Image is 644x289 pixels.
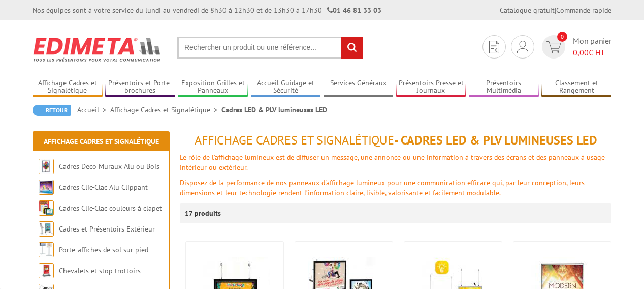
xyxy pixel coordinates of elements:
[500,5,611,15] div: |
[324,79,394,96] a: Services Généraux
[59,183,148,192] a: Cadres Clic-Clac Alu Clippant
[180,153,605,172] font: Le rôle de l'affichage lumineux est de diffuser un message, une annonce ou une information à trav...
[33,31,162,68] img: Edimeta
[500,6,555,15] a: Catalogue gratuit
[110,105,221,114] a: Affichage Cadres et Signalétique
[77,105,110,114] a: Accueil
[33,5,381,15] div: Nos équipes sont à votre service du lundi au vendredi de 8h30 à 12h30 et de 13h30 à 17h30
[39,242,54,257] img: Porte-affiches de sol sur pied
[556,6,611,15] a: Commande rapide
[573,47,611,59] span: € HT
[469,79,539,96] a: Présentoirs Multimédia
[59,162,159,171] a: Cadres Deco Muraux Alu ou Bois
[39,263,54,278] img: Chevalets et stop trottoirs
[489,41,499,53] img: devis rapide
[105,79,175,96] a: Présentoirs et Porte-brochures
[221,105,327,115] li: Cadres LED & PLV lumineuses LED
[180,178,585,197] font: Disposez de la performance de nos panneaux d'affichage lumineux pour une communication efficace q...
[178,79,248,96] a: Exposition Grilles et Panneaux
[177,37,363,59] input: Rechercher un produit ou une référence...
[59,224,155,234] a: Cadres et Présentoirs Extérieur
[33,79,103,96] a: Affichage Cadres et Signalétique
[59,204,162,213] a: Cadres Clic-Clac couleurs à clapet
[327,6,381,15] strong: 01 46 81 33 03
[539,35,611,59] a: devis rapide 0 Mon panier 0,00€ HT
[39,200,54,216] img: Cadres Clic-Clac couleurs à clapet
[44,137,159,146] a: Affichage Cadres et Signalétique
[39,180,54,195] img: Cadres Clic-Clac Alu Clippant
[517,41,528,53] img: devis rapide
[185,203,223,223] p: 17 produits
[180,134,611,147] h1: - Cadres LED & PLV lumineuses LED
[195,132,394,148] span: Affichage Cadres et Signalétique
[546,41,561,53] img: devis rapide
[557,32,567,42] span: 0
[59,266,141,275] a: Chevalets et stop trottoirs
[573,47,589,57] span: 0,00
[39,221,54,237] img: Cadres et Présentoirs Extérieur
[39,159,54,174] img: Cadres Deco Muraux Alu ou Bois
[33,105,71,116] a: Retour
[396,79,466,96] a: Présentoirs Presse et Journaux
[573,35,611,59] span: Mon panier
[251,79,321,96] a: Accueil Guidage et Sécurité
[59,245,148,254] a: Porte-affiches de sol sur pied
[341,37,363,59] input: rechercher
[541,79,611,96] a: Classement et Rangement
